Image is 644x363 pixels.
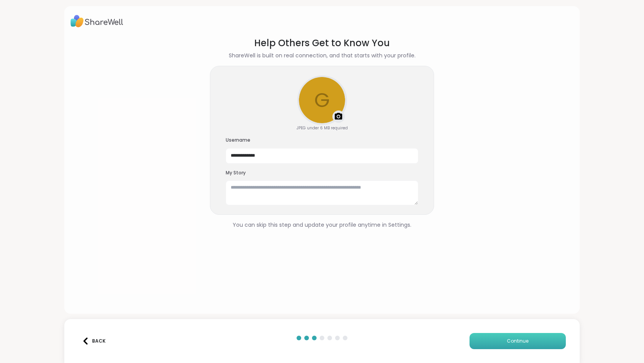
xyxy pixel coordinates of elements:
h2: ShareWell is built on real connection, and that starts with your profile. [229,52,416,60]
div: You can skip this step and update your profile anytime in Settings. [233,221,411,229]
img: ShareWell Logo [70,12,123,30]
button: Back [78,333,109,349]
h1: Help Others Get to Know You [229,36,416,50]
div: Back [82,338,106,345]
span: Continue [507,338,528,345]
h3: Username [226,137,418,144]
button: Continue [470,333,566,349]
h3: My Story [226,170,418,176]
div: JPEG under 6 MB required [297,125,348,131]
